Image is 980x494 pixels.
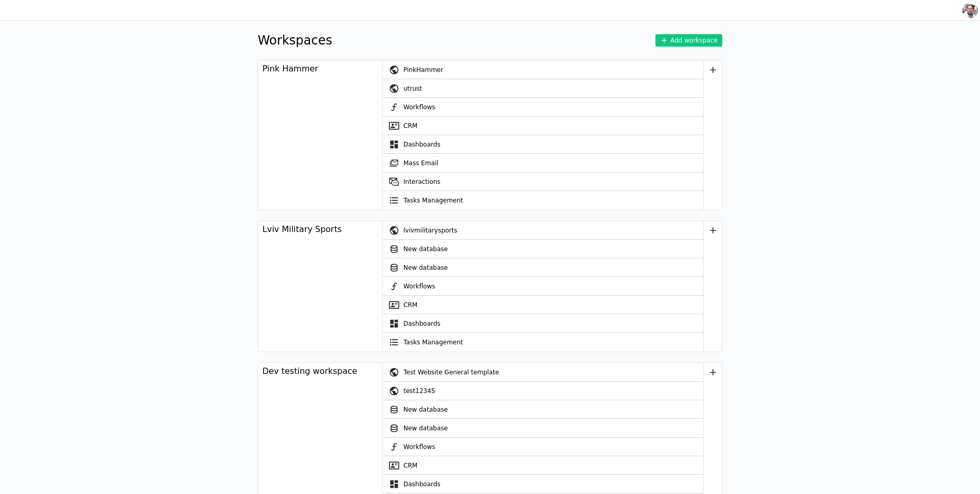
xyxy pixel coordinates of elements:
div: PinkHammer [403,61,703,79]
a: Interactions [383,172,703,191]
a: PinkHammer [383,61,703,79]
a: Test Website General template [383,363,703,382]
img: 1611404642663-DSC_1169-po-%D1%81cropped.jpg [962,1,978,20]
a: Workflows [383,98,703,117]
a: New database [383,400,703,419]
a: Tasks Management [383,191,703,210]
button: Add workspace [655,34,722,47]
a: Dashboards [383,314,703,333]
a: Workflows [383,277,703,296]
div: Lviv Military Sports [262,223,342,236]
a: CRM [383,117,703,135]
a: lvivmilitarysports [383,221,703,240]
a: New database [383,419,703,438]
div: Test Website General template [403,363,703,382]
a: CRM [383,456,703,475]
h1: Workspaces [258,31,332,50]
a: New database [383,240,703,258]
a: Workflows [383,438,703,456]
div: Pink Hammer [262,63,318,75]
a: Mass Email [383,154,703,172]
a: Tasks Management [383,333,703,352]
a: New database [383,258,703,277]
div: lvivmilitarysports [403,221,703,240]
a: CRM [383,296,703,314]
div: Dev testing workspace [262,365,357,377]
a: Dashboards [383,475,703,493]
div: test12345 [403,382,703,400]
a: utrust [383,79,703,98]
a: test12345 [383,382,703,400]
div: utrust [403,79,703,98]
a: Dashboards [383,135,703,154]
